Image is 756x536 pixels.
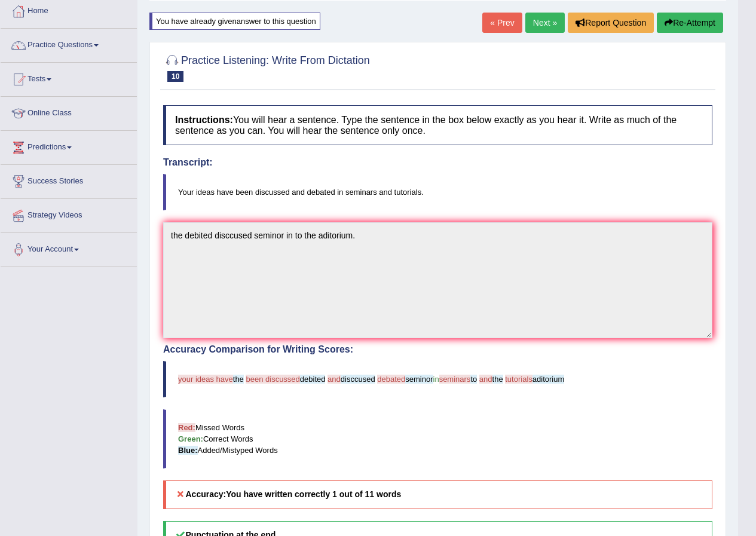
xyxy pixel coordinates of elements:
[470,375,477,384] span: to
[479,375,492,384] span: and
[532,375,564,384] span: aditorium
[492,375,503,384] span: the
[178,423,195,432] b: Red:
[300,375,326,384] span: debited
[1,97,137,127] a: Online Class
[1,233,137,263] a: Your Account
[178,375,233,384] span: your ideas have
[1,199,137,229] a: Strategy Videos
[175,115,233,125] b: Instructions:
[167,71,183,82] span: 10
[505,375,532,384] span: tutorials
[178,446,198,455] b: Blue:
[163,344,712,355] h4: Accuracy Comparison for Writing Scores:
[163,105,712,145] h4: You will hear a sentence. Type the sentence in the box below exactly as you hear it. Write as muc...
[149,13,320,30] div: You have already given answer to this question
[178,434,203,443] b: Green:
[163,480,712,509] h5: Accuracy:
[1,63,137,93] a: Tests
[163,157,712,168] h4: Transcript:
[1,131,137,161] a: Predictions
[439,375,471,384] span: seminars
[433,375,439,384] span: in
[328,375,341,384] span: and
[377,375,405,384] span: debated
[568,13,654,33] button: Report Question
[482,13,522,33] a: « Prev
[163,409,712,468] blockquote: Missed Words Correct Words Added/Mistyped Words
[233,375,244,384] span: the
[1,29,137,59] a: Practice Questions
[246,375,299,384] span: been discussed
[226,489,401,499] b: You have written correctly 1 out of 11 words
[163,52,370,82] h2: Practice Listening: Write From Dictation
[341,375,375,384] span: disccused
[405,375,433,384] span: seminor
[1,165,137,195] a: Success Stories
[657,13,723,33] button: Re-Attempt
[163,174,712,210] blockquote: Your ideas have been discussed and debated in seminars and tutorials.
[525,13,565,33] a: Next »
